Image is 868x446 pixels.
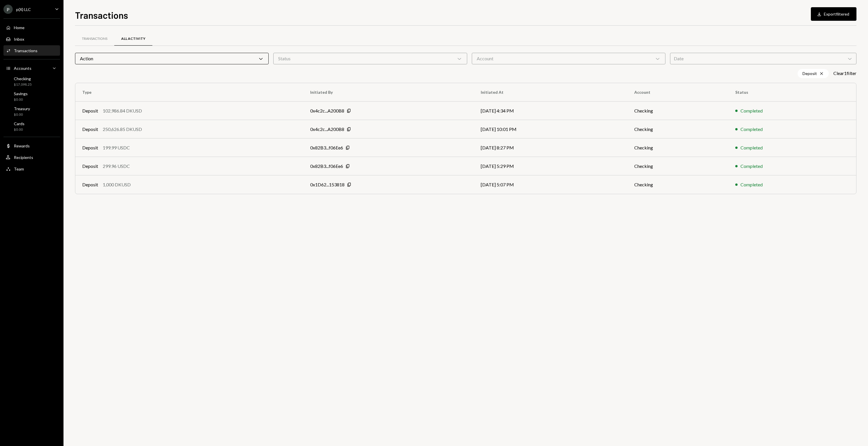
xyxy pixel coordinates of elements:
[310,163,343,170] div: 0x82B3...f06Ee6
[14,166,24,171] div: Team
[740,181,763,188] div: Completed
[3,5,13,14] div: P
[14,97,28,102] div: $0.00
[3,164,60,174] a: Team
[474,157,628,175] td: [DATE] 5:29 PM
[75,31,114,46] a: Transactions
[798,69,829,78] div: Deposit
[82,144,98,151] div: Deposit
[82,107,98,114] div: Deposit
[82,36,107,41] div: Transactions
[14,127,25,132] div: $0.00
[670,53,856,64] div: Date
[627,138,728,157] td: Checking
[14,91,28,96] div: Savings
[474,83,628,102] th: Initiated At
[627,102,728,120] td: Checking
[14,66,31,71] div: Accounts
[3,45,60,56] a: Transactions
[103,144,130,151] div: 199.99 USDC
[114,31,152,46] a: All Activity
[14,48,38,53] div: Transactions
[3,22,60,33] a: Home
[310,144,343,151] div: 0x82B3...f06Ee6
[82,163,98,170] div: Deposit
[103,163,130,170] div: 299.96 USDC
[833,70,856,76] button: Clear1filter
[14,37,24,42] div: Inbox
[474,175,628,194] td: [DATE] 5:07 PM
[82,126,98,133] div: Deposit
[82,181,98,188] div: Deposit
[310,107,344,114] div: 0x4c2c...A200B8
[75,83,303,102] th: Type
[103,181,131,188] div: 1,000 DKUSD
[310,181,345,188] div: 0x1D62...153818
[273,53,467,64] div: Status
[103,126,142,133] div: 250,626.85 DKUSD
[303,83,474,102] th: Initiated By
[627,157,728,175] td: Checking
[75,53,269,64] div: Action
[811,7,856,21] button: Exportfiltered
[310,126,344,133] div: 0x4c2c...A200B8
[14,155,33,160] div: Recipients
[474,120,628,138] td: [DATE] 10:01 PM
[740,144,763,151] div: Completed
[75,9,128,21] h1: Transactions
[14,25,25,30] div: Home
[472,53,665,64] div: Account
[3,104,60,118] a: Treasury$0.00
[14,76,32,81] div: Checking
[627,83,728,102] th: Account
[3,74,60,88] a: Checking$17,098.25
[474,102,628,120] td: [DATE] 4:34 PM
[740,163,763,170] div: Completed
[3,63,60,73] a: Accounts
[474,138,628,157] td: [DATE] 8:27 PM
[740,126,763,133] div: Completed
[14,82,32,87] div: $17,098.25
[14,121,25,126] div: Cards
[14,106,30,111] div: Treasury
[121,36,145,41] div: All Activity
[3,89,60,103] a: Savings$0.00
[3,140,60,151] a: Rewards
[728,83,856,102] th: Status
[3,34,60,44] a: Inbox
[14,143,30,148] div: Rewards
[103,107,142,114] div: 102,986.84 DKUSD
[627,120,728,138] td: Checking
[3,152,60,162] a: Recipients
[14,112,30,117] div: $0.00
[740,107,763,114] div: Completed
[627,175,728,194] td: Checking
[16,7,31,12] div: p(X) LLC
[3,119,60,133] a: Cards$0.00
